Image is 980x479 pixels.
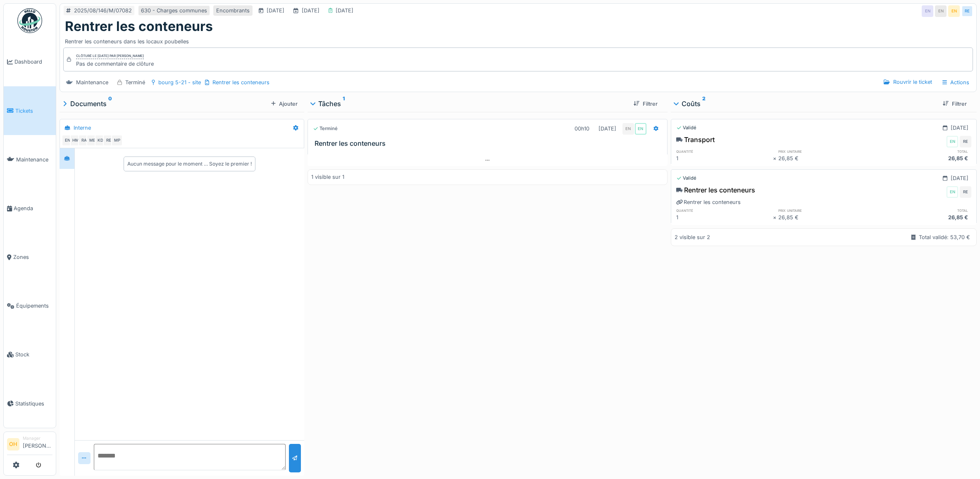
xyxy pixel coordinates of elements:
h6: quantité [676,149,773,154]
div: EN [622,123,634,135]
sup: 0 [108,99,112,109]
span: Zones [13,253,52,261]
div: 26,85 € [778,154,875,162]
div: Interne [74,124,91,132]
div: Tâches [311,99,627,109]
h6: total [875,149,971,154]
a: Maintenance [4,135,56,184]
h6: quantité [676,208,773,213]
a: OH Manager[PERSON_NAME] [7,435,52,455]
div: [DATE] [267,7,284,14]
div: Filtrer [630,98,661,109]
div: KD [95,135,106,146]
div: Actions [939,76,973,88]
div: 1 [676,154,773,162]
div: EN [948,5,960,17]
div: ME [86,135,98,146]
a: Équipements [4,282,56,330]
div: [DATE] [951,174,968,182]
a: Zones [4,233,56,282]
h1: Rentrer les conteneurs [65,19,213,34]
sup: 1 [343,99,345,109]
div: Rentrer les conteneurs dans les locaux poubelles [65,34,971,45]
h6: prix unitaire [778,149,875,154]
span: Stock [15,351,52,358]
div: Transport [676,135,715,145]
div: Terminé [313,125,338,132]
div: EN [947,136,958,147]
div: MP [111,135,123,146]
a: Stock [4,330,56,379]
div: EN [62,135,73,146]
div: Validé [676,124,696,131]
div: RE [103,135,114,146]
div: × [773,213,778,221]
div: EN [935,5,947,17]
div: Maintenance [76,78,108,86]
img: Badge_color-CXgf-gQk.svg [17,8,42,33]
div: Validé [676,175,696,182]
div: Ajouter [268,98,301,109]
span: Maintenance [16,156,52,164]
div: RE [960,136,971,147]
div: Manager [23,435,52,441]
div: RE [960,186,971,198]
div: RA [78,135,90,146]
div: Rentrer les conteneurs [676,185,755,195]
span: Agenda [14,204,52,212]
div: Documents [63,99,268,109]
div: Rouvrir le ticket [880,76,935,88]
span: Statistiques [15,400,52,408]
div: 26,85 € [875,213,971,221]
div: Pas de commentaire de clôture [76,60,154,68]
span: Dashboard [14,58,52,66]
div: Encombrants [216,7,250,14]
h3: Rentrer les conteneurs [315,140,664,147]
div: [DATE] [302,7,320,14]
h6: prix unitaire [778,208,875,213]
div: [DATE] [598,125,616,133]
div: EN [635,123,646,135]
div: 2 visible sur 2 [675,233,710,241]
sup: 2 [702,99,706,109]
div: Filtrer [939,98,970,109]
div: × [773,154,778,162]
span: Tickets [15,107,52,115]
div: 26,85 € [875,154,971,162]
div: Clôturé le [DATE] par [PERSON_NAME] [76,53,144,59]
div: bourg 5-21 - site [158,78,201,86]
div: Rentrer les conteneurs [676,198,741,206]
div: Total validé: 53,70 € [919,233,970,241]
div: HM [70,135,81,146]
div: [DATE] [951,124,968,132]
a: Agenda [4,184,56,232]
div: EN [922,5,933,17]
div: 2025/08/146/M/07082 [74,7,132,14]
a: Dashboard [4,38,56,86]
div: EN [947,186,958,198]
div: Rentrer les conteneurs [212,78,269,86]
div: Aucun message pour le moment … Soyez le premier ! [127,160,252,168]
div: [DATE] [336,7,353,14]
span: Équipements [16,302,52,310]
div: RE [961,5,973,17]
div: 1 [676,213,773,221]
div: Coûts [674,99,936,109]
a: Statistiques [4,379,56,428]
h6: total [875,208,971,213]
div: 1 visible sur 1 [311,173,344,181]
li: [PERSON_NAME] [23,435,52,453]
div: 26,85 € [778,213,875,221]
div: Terminé [125,78,145,86]
div: 630 - Charges communes [141,7,207,14]
a: Tickets [4,86,56,135]
div: 00h10 [575,125,589,133]
li: OH [7,438,19,451]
